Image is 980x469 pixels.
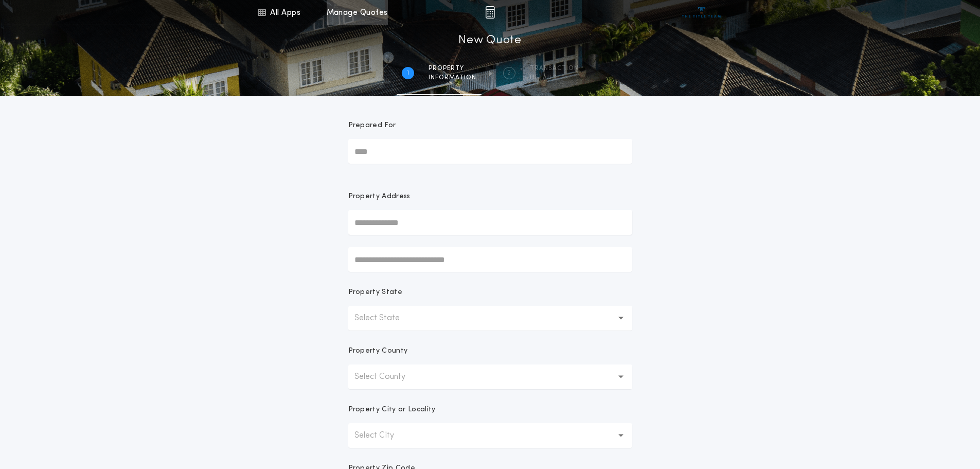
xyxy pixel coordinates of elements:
img: img [485,6,495,19]
p: Property State [348,287,402,298]
span: Property [429,64,476,73]
h2: 2 [507,69,511,77]
span: information [429,74,476,82]
button: Select City [348,423,632,448]
p: Property County [348,346,408,356]
p: Property City or Locality [348,405,436,415]
h2: 1 [407,69,409,77]
span: Transaction [530,64,579,73]
h1: New Quote [458,32,521,49]
button: Select County [348,364,632,389]
p: Prepared For [348,120,396,131]
p: Select State [354,312,416,324]
p: Select City [354,429,411,442]
p: Property Address [348,192,632,202]
button: Select State [348,306,632,331]
span: details [530,74,579,82]
p: Select County [354,371,422,383]
img: vs-icon [682,7,721,18]
input: Prepared For [348,139,632,164]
